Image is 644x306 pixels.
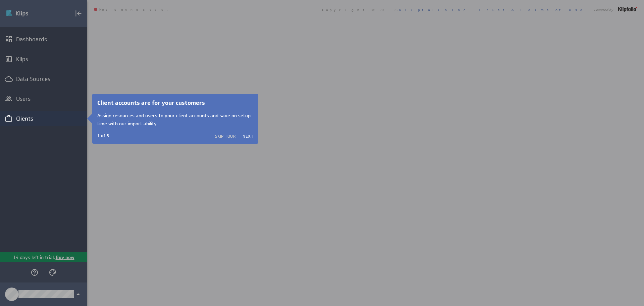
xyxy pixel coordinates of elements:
[97,112,253,128] p: Assign resources and users to your client accounts and save on setup time with our import ability.
[97,99,253,107] h1: Client accounts are for your customers
[215,133,236,139] button: Skip Tour
[16,115,71,122] div: Clients
[243,133,253,139] button: Next
[97,133,109,138] p: 1 of 5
